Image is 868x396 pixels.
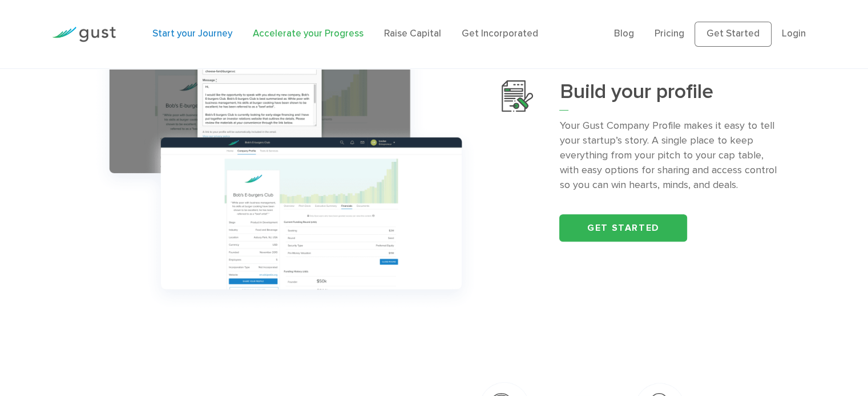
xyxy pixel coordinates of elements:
a: Raise Capital [384,28,441,39]
a: Get Incorporated [462,28,538,39]
a: Accelerate your Progress [253,28,364,39]
a: Blog [614,28,634,39]
a: Get Started [695,22,772,47]
a: Get started [559,214,687,242]
a: Login [782,28,806,39]
img: Gust Logo [52,27,116,42]
a: Start your Journey [152,28,232,39]
img: Group 1147 [87,4,485,317]
a: Pricing [655,28,684,39]
h3: Build your profile [559,80,781,111]
img: Build Your Profile [502,80,533,112]
p: Your Gust Company Profile makes it easy to tell your startup’s story. A single place to keep ever... [559,119,781,193]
